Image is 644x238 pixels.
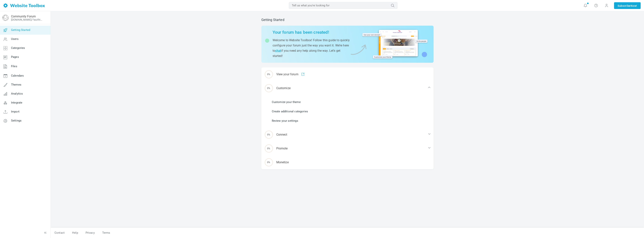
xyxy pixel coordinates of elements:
a: Terms [98,230,114,236]
a: Customize your theme [272,100,301,104]
span: Now! [631,4,637,8]
span: Analytics [11,92,23,95]
span: 0% [265,84,273,92]
span: Import [11,110,19,113]
span: Calendars [11,74,24,77]
span: 0% [265,158,273,166]
span: 0% [265,144,273,153]
a: Contact [51,230,68,236]
div: View your forum [261,67,434,81]
a: Review your settings [272,119,298,123]
span: Integrate [11,101,22,104]
a: Community Forum [11,15,36,18]
span: 0% [265,70,273,78]
span: Pages [11,55,19,59]
img: globe-icon.png [2,15,8,21]
a: 0% View your forum [261,67,434,81]
div: Connect [261,128,434,142]
span: 0% [265,131,273,139]
a: Help [68,230,82,236]
p: Welcome to Website Toolbox! Follow this guide to quickly configure your forum just the way you wa... [273,38,350,59]
a: 0% Monetize [261,155,434,169]
h2: Your forum has been created! [273,30,350,35]
span: Settings [11,119,22,122]
span: Getting Started [11,28,30,32]
span: Users [11,37,19,41]
div: Customize [261,81,434,95]
a: SubscribeNow! [614,2,641,9]
input: Tell us what you're looking for [289,2,397,9]
a: Create additional categories [272,109,308,113]
a: Privacy [82,230,98,236]
a: chat [275,49,281,52]
span: Themes [11,83,21,86]
a: [DOMAIN_NAME]/?authtoken=eb4c1ec610ed2ca6c54159e48c440e93&rememberMe=1 [11,18,44,21]
div: Promote [261,142,434,155]
h2: Getting Started [261,18,434,22]
div: Monetize [261,155,434,169]
span: Categories [11,46,25,50]
span: Files [11,65,17,68]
